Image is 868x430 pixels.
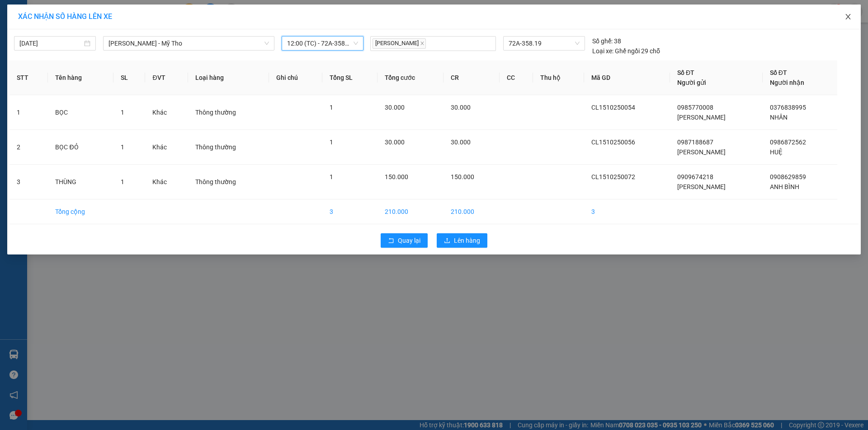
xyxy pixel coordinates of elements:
[444,237,450,245] span: upload
[398,236,420,245] span: Quay lại
[443,60,500,95] th: CR
[188,165,269,199] td: Thông thường
[677,104,713,111] span: 0985770008
[677,139,713,146] span: 0987188687
[9,95,48,130] td: 1
[385,139,405,146] span: 30.000
[9,165,48,199] td: 3
[9,130,48,165] td: 2
[121,178,124,185] span: 1
[9,60,48,95] th: STT
[844,13,852,20] span: close
[770,139,806,146] span: 0986872562
[591,173,635,180] span: CL1510250072
[592,36,613,46] span: Số ghế:
[108,37,269,50] span: Cao Lãnh - Mỹ Tho
[584,199,670,224] td: 3
[330,104,333,111] span: 1
[188,60,269,95] th: Loại hàng
[388,237,394,245] span: rollback
[591,104,635,111] span: CL1510250054
[592,46,660,56] div: Ghế ngồi 29 chỗ
[770,173,806,180] span: 0908629859
[385,104,405,111] span: 30.000
[420,41,425,46] span: close
[330,173,333,180] span: 1
[145,60,188,95] th: ĐVT
[770,104,806,111] span: 0376838995
[145,95,188,130] td: Khác
[591,139,635,146] span: CL1510250056
[19,38,82,48] input: 15/10/2025
[188,95,269,130] td: Thông thường
[287,37,358,50] span: 12:00 (TC) - 72A-358.19
[451,139,471,146] span: 30.000
[113,60,146,95] th: SL
[677,69,694,76] span: Số ĐT
[48,130,113,165] td: BỌC ĐỎ
[677,114,726,121] span: [PERSON_NAME]
[121,143,124,151] span: 1
[451,104,471,111] span: 30.000
[770,114,788,121] span: NHÂN
[451,173,474,180] span: 150.000
[18,12,112,21] span: XÁC NHẬN SỐ HÀNG LÊN XE
[373,38,426,49] span: [PERSON_NAME]
[592,46,613,56] span: Loại xe:
[377,60,443,95] th: Tổng cước
[835,5,861,30] button: Close
[48,199,113,224] td: Tổng cộng
[381,233,428,248] button: rollbackQuay lại
[443,199,500,224] td: 210.000
[584,60,670,95] th: Mã GD
[592,36,621,46] div: 38
[677,79,706,86] span: Người gửi
[145,130,188,165] td: Khác
[677,148,726,156] span: [PERSON_NAME]
[48,165,113,199] td: THÙNG
[677,183,726,190] span: [PERSON_NAME]
[437,233,487,248] button: uploadLên hàng
[188,130,269,165] td: Thông thường
[121,109,124,116] span: 1
[677,173,713,180] span: 0909674218
[770,183,799,190] span: ANH BÌNH
[533,60,584,95] th: Thu hộ
[385,173,408,180] span: 150.000
[322,199,377,224] td: 3
[770,148,783,156] span: HUỆ
[770,69,787,76] span: Số ĐT
[48,95,113,130] td: BỌC
[330,139,333,146] span: 1
[269,60,322,95] th: Ghi chú
[500,60,533,95] th: CC
[770,79,804,86] span: Người nhận
[509,37,579,50] span: 72A-358.19
[145,165,188,199] td: Khác
[264,41,269,46] span: down
[454,236,480,245] span: Lên hàng
[322,60,377,95] th: Tổng SL
[48,60,113,95] th: Tên hàng
[377,199,443,224] td: 210.000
